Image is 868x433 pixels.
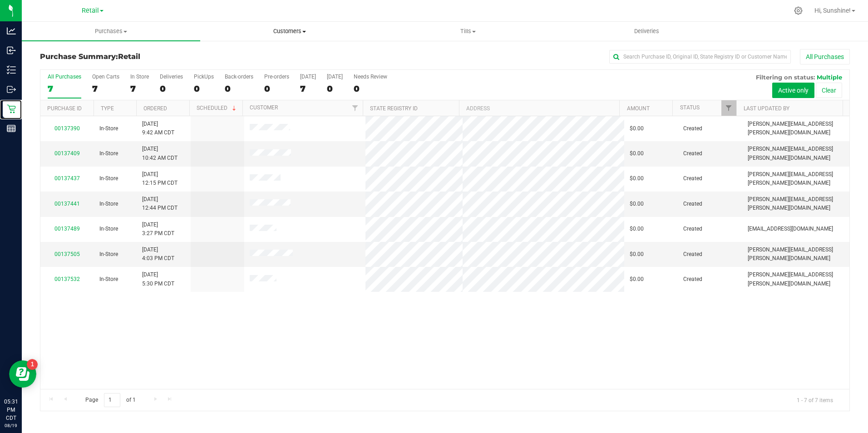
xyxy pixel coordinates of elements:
div: Manage settings [793,6,804,15]
span: [DATE] 12:15 PM CDT [142,170,178,187]
span: In-Store [99,149,118,158]
span: Multiple [817,74,842,81]
div: 0 [327,84,343,94]
div: 0 [160,84,183,94]
a: 00137489 [54,226,80,232]
span: [DATE] 9:42 AM CDT [142,120,174,137]
button: Clear [816,83,842,98]
span: [PERSON_NAME][EMAIL_ADDRESS][PERSON_NAME][DOMAIN_NAME] [748,120,844,137]
span: Created [683,225,702,233]
span: Created [683,124,702,133]
div: Needs Review [354,74,387,80]
span: [PERSON_NAME][EMAIL_ADDRESS][PERSON_NAME][DOMAIN_NAME] [748,170,844,187]
a: Status [680,104,700,111]
div: All Purchases [48,74,81,80]
span: In-Store [99,124,118,133]
span: $0.00 [630,149,644,158]
span: 1 - 7 of 7 items [789,393,840,407]
div: 0 [354,84,387,94]
div: 7 [48,84,81,94]
a: Last Updated By [744,105,789,112]
span: Tills [380,27,557,35]
button: Active only [772,83,814,98]
inline-svg: Inbound [7,46,16,55]
span: [DATE] 12:44 PM CDT [142,195,178,212]
div: Pre-orders [264,74,289,80]
inline-svg: Inventory [7,65,16,74]
div: 0 [225,84,253,94]
a: 00137532 [54,276,80,282]
inline-svg: Reports [7,124,16,133]
span: Retail [82,7,99,15]
span: $0.00 [630,275,644,284]
div: [DATE] [300,74,316,80]
a: Filter [348,100,363,116]
a: Purchase ID [47,105,82,112]
a: 00137409 [54,150,80,157]
a: State Registry ID [370,105,418,112]
a: Customer [250,104,278,111]
a: Amount [627,105,650,112]
span: $0.00 [630,225,644,233]
a: 00137441 [54,201,80,207]
a: 00137505 [54,251,80,257]
span: Filtering on status: [756,74,815,81]
a: Scheduled [197,105,238,111]
span: [PERSON_NAME][EMAIL_ADDRESS][PERSON_NAME][DOMAIN_NAME] [748,195,844,212]
span: Created [683,250,702,259]
span: $0.00 [630,250,644,259]
iframe: Resource center unread badge [27,359,38,370]
span: Purchases [22,27,200,35]
span: Created [683,200,702,208]
span: $0.00 [630,174,644,183]
span: Deliveries [622,27,671,35]
div: 7 [92,84,119,94]
p: 08/19 [4,422,18,429]
input: Search Purchase ID, Original ID, State Registry ID or Customer Name... [609,50,791,64]
span: In-Store [99,200,118,208]
h3: Purchase Summary: [40,53,310,61]
th: Address [459,100,619,116]
span: [PERSON_NAME][EMAIL_ADDRESS][PERSON_NAME][DOMAIN_NAME] [748,271,844,288]
button: All Purchases [800,49,850,64]
p: 05:31 PM CDT [4,398,18,422]
span: [DATE] 5:30 PM CDT [142,271,174,288]
span: Retail [118,52,140,61]
span: Created [683,149,702,158]
a: Deliveries [557,22,736,41]
span: [PERSON_NAME][EMAIL_ADDRESS][PERSON_NAME][DOMAIN_NAME] [748,246,844,263]
span: In-Store [99,275,118,284]
span: In-Store [99,250,118,259]
span: Created [683,174,702,183]
div: 7 [130,84,149,94]
iframe: Resource center [9,360,36,388]
inline-svg: Outbound [7,85,16,94]
inline-svg: Retail [7,104,16,113]
div: In Store [130,74,149,80]
span: Hi, Sunshine! [814,7,851,14]
span: In-Store [99,174,118,183]
div: 0 [264,84,289,94]
div: Open Carts [92,74,119,80]
span: [DATE] 4:03 PM CDT [142,246,174,263]
div: 0 [194,84,214,94]
a: 00137390 [54,125,80,132]
div: [DATE] [327,74,343,80]
span: [DATE] 3:27 PM CDT [142,221,174,238]
a: Purchases [22,22,200,41]
span: [EMAIL_ADDRESS][DOMAIN_NAME] [748,225,833,233]
a: Filter [721,100,736,116]
input: 1 [104,393,120,407]
a: Ordered [143,105,167,112]
a: Type [101,105,114,112]
span: Created [683,275,702,284]
a: Tills [379,22,557,41]
a: Customers [200,22,379,41]
span: $0.00 [630,200,644,208]
a: 00137437 [54,175,80,182]
span: Page of 1 [78,393,143,407]
span: [DATE] 10:42 AM CDT [142,145,178,162]
span: $0.00 [630,124,644,133]
span: In-Store [99,225,118,233]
